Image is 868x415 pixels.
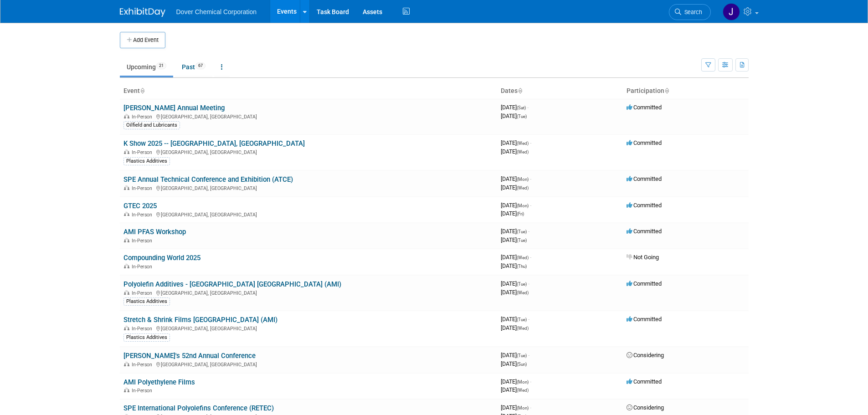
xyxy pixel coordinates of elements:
div: [GEOGRAPHIC_DATA], [GEOGRAPHIC_DATA] [123,360,493,368]
span: 21 [156,62,166,69]
span: [DATE] [501,228,529,235]
div: [GEOGRAPHIC_DATA], [GEOGRAPHIC_DATA] [123,210,493,218]
span: (Mon) [517,177,529,182]
span: (Sat) [517,105,526,110]
span: [DATE] [501,104,529,111]
span: [DATE] [501,280,529,287]
a: Sort by Start Date [518,87,522,94]
span: Search [681,9,702,15]
a: Past67 [175,58,212,76]
span: [DATE] [501,316,529,323]
img: In-Person Event [124,388,129,392]
span: Dover Chemical Corporation [176,8,257,15]
span: (Wed) [517,149,529,154]
a: K Show 2025 -- [GEOGRAPHIC_DATA], [GEOGRAPHIC_DATA] [123,139,305,148]
img: In-Person Event [124,362,129,366]
span: - [528,352,529,359]
a: Upcoming21 [120,58,173,76]
span: (Mon) [517,405,529,410]
a: AMI PFAS Workshop [123,228,186,236]
img: In-Person Event [124,264,129,268]
span: Committed [627,139,662,146]
a: [PERSON_NAME] Annual Meeting [123,104,225,112]
span: In-Person [132,362,155,368]
span: - [527,104,529,111]
img: Janette Murphy [723,3,740,20]
span: Committed [627,104,662,111]
div: Plastics Additives [123,333,170,342]
span: [DATE] [501,352,529,359]
span: [DATE] [501,148,529,155]
span: (Wed) [517,290,529,295]
button: Add Event [120,32,165,48]
span: - [528,316,529,323]
span: - [528,280,529,287]
span: (Tue) [517,229,527,234]
span: (Tue) [517,114,527,119]
span: [DATE] [501,184,529,191]
span: - [530,254,531,261]
a: [PERSON_NAME]'s 52nd Annual Conference [123,352,256,360]
span: In-Person [132,388,155,394]
a: Sort by Participation Type [664,87,669,94]
span: [DATE] [501,404,531,411]
span: [DATE] [501,324,529,331]
span: Considering [627,404,664,411]
span: (Tue) [517,317,527,322]
span: (Thu) [517,264,527,269]
span: [DATE] [501,254,531,261]
span: (Fri) [517,211,524,216]
span: - [530,404,531,411]
span: In-Person [132,264,155,270]
div: [GEOGRAPHIC_DATA], [GEOGRAPHIC_DATA] [123,324,493,332]
span: 67 [195,62,205,69]
span: [DATE] [501,289,529,296]
span: - [530,202,531,209]
img: In-Person Event [124,149,129,154]
th: Event [120,83,497,99]
div: [GEOGRAPHIC_DATA], [GEOGRAPHIC_DATA] [123,184,493,191]
span: Committed [627,316,662,323]
a: Search [669,4,711,20]
span: [DATE] [501,386,529,393]
img: In-Person Event [124,114,129,118]
span: In-Person [132,290,155,296]
img: In-Person Event [124,212,129,216]
img: In-Person Event [124,290,129,295]
span: In-Person [132,326,155,332]
a: Compounding World 2025 [123,254,200,262]
span: (Wed) [517,141,529,146]
span: - [530,175,531,182]
span: [DATE] [501,113,527,119]
span: (Tue) [517,238,527,243]
div: [GEOGRAPHIC_DATA], [GEOGRAPHIC_DATA] [123,113,493,120]
span: - [530,139,531,146]
span: In-Person [132,149,155,155]
span: Committed [627,378,662,385]
span: [DATE] [501,378,531,385]
img: ExhibitDay [120,8,165,17]
span: [DATE] [501,202,531,209]
span: (Mon) [517,379,529,384]
a: SPE Annual Technical Conference and Exhibition (ATCE) [123,175,293,184]
span: Committed [627,175,662,182]
span: Considering [627,352,664,359]
span: In-Person [132,238,155,244]
div: Plastics Additives [123,157,170,165]
a: GTEC 2025 [123,202,157,210]
span: (Sun) [517,362,527,367]
img: In-Person Event [124,238,129,242]
span: - [530,378,531,385]
span: (Wed) [517,388,529,393]
a: Stretch & Shrink Films [GEOGRAPHIC_DATA] (AMI) [123,316,277,324]
img: In-Person Event [124,326,129,330]
a: SPE International Polyolefins Conference (RETEC) [123,404,274,412]
div: [GEOGRAPHIC_DATA], [GEOGRAPHIC_DATA] [123,289,493,296]
span: (Wed) [517,185,529,190]
span: Committed [627,280,662,287]
div: Oilfield and Lubricants [123,121,180,129]
span: - [528,228,529,235]
div: [GEOGRAPHIC_DATA], [GEOGRAPHIC_DATA] [123,148,493,155]
span: (Tue) [517,353,527,358]
span: In-Person [132,212,155,218]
